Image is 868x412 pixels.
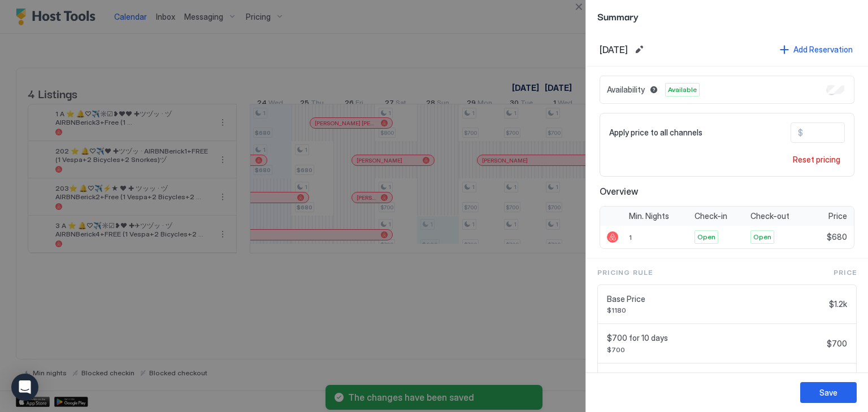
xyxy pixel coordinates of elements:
button: Edit date range [632,43,646,56]
span: Pricing Rule [597,268,653,278]
span: $700 for 10 days [607,333,822,343]
span: $ [798,128,803,138]
span: $700 [607,345,822,354]
button: Save [800,382,857,403]
span: Availability [607,85,645,95]
span: [DATE] [600,44,628,55]
span: Min. Nights [629,211,669,221]
div: Reset pricing [793,154,840,165]
span: Base Price [607,294,824,304]
div: Save [819,387,837,398]
span: 1 [629,233,632,242]
span: Check-out [750,211,789,221]
span: $680 [827,232,847,242]
span: Price [834,268,857,278]
span: $1180 [607,306,824,314]
span: Check-in [695,211,727,221]
span: Overview [600,186,854,197]
span: Open [697,232,715,242]
span: Open [753,232,771,242]
div: Add Reservation [793,43,853,55]
span: Price [828,211,847,221]
span: $1.2k [829,299,847,309]
span: Available [668,85,697,95]
button: Add Reservation [778,42,854,57]
span: Summary [597,9,857,23]
span: $700 [827,339,847,349]
button: Reset pricing [788,152,845,167]
div: Open Intercom Messenger [11,374,38,401]
button: Blocked dates override all pricing rules and remain unavailable until manually unblocked [647,83,661,97]
span: Apply price to all channels [609,128,702,138]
